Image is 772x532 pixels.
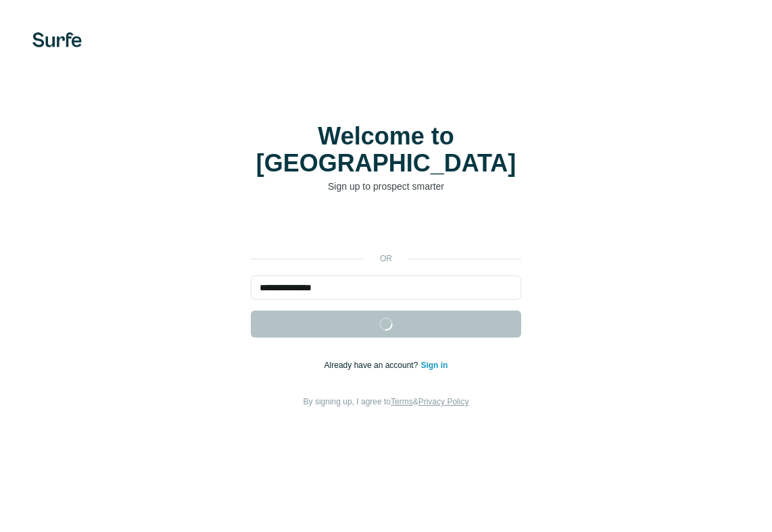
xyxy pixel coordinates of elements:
[32,32,82,47] img: Surfe's logo
[251,180,521,193] p: Sign up to prospect smarter
[304,397,469,406] span: By signing up, I agree to &
[418,397,469,406] a: Privacy Policy
[244,213,528,243] iframe: Sign in with Google Button
[420,361,448,370] a: Sign in
[364,252,408,265] p: or
[324,361,421,370] span: Already have an account?
[251,123,521,177] h1: Welcome to [GEOGRAPHIC_DATA]
[391,397,413,406] a: Terms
